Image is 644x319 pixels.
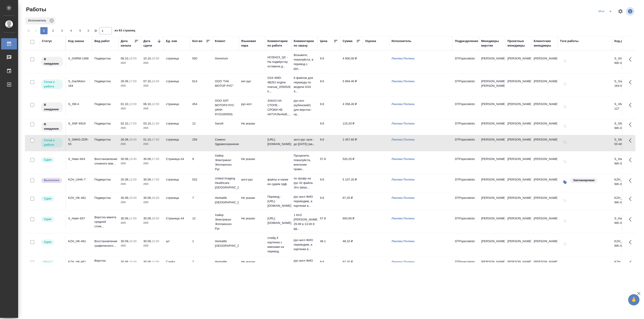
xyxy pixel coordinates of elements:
[58,27,66,34] button: 3
[560,137,570,147] button: Добавить тэги
[129,138,137,141] p: 18:00
[453,175,479,191] td: DTPspecialists
[121,138,129,141] p: 26.09,
[68,56,90,61] div: S_GNRM-1368
[481,216,503,221] p: [PERSON_NAME]
[340,237,363,253] td: 48,10 ₽
[318,54,340,70] td: 9.6
[531,237,558,253] td: [PERSON_NAME]
[129,102,137,106] p: 12:00
[121,57,129,60] p: 08.10,
[239,100,265,115] td: рус-исп
[164,77,190,93] td: страница
[94,196,116,200] p: Подверстка
[392,260,415,263] a: Линова Полина
[239,193,265,209] td: Не указан
[68,79,90,88] div: S_GacMotor-164
[560,79,570,89] button: Добавить тэги
[481,157,503,161] p: [PERSON_NAME]
[215,99,237,117] p: ООО ХИТ МОТОРЗ РУС (ИНН 9723160500)
[239,214,265,230] td: Не указан
[164,257,190,273] td: Слайд
[453,214,479,230] td: DTPspecialists
[318,214,340,230] td: 57.8
[143,217,152,220] p: 30.09,
[392,80,415,83] a: Линова Полина
[340,193,363,209] td: 67,20 ₽
[392,239,415,243] a: Линова Полина
[453,54,479,70] td: DTPspecialists
[143,157,152,161] p: 30.09,
[318,119,340,135] td: 9.6
[44,196,51,201] p: Сдан
[531,54,558,70] td: [PERSON_NAME]
[626,214,637,225] button: Здесь прячутся важные кнопки
[505,193,531,209] td: [PERSON_NAME]
[560,157,570,167] button: Добавить тэги
[152,239,159,243] p: 12:00
[121,80,129,83] p: 26.09,
[143,138,152,141] p: 01.10,
[318,155,340,170] td: 57.8
[166,39,177,43] div: Ед. изм
[267,55,289,69] p: НС00423_QC - На подвёрстку оставили д...
[318,193,340,209] td: 9.6
[129,196,137,199] p: 15:00
[560,239,570,249] button: Добавить тэги
[94,121,116,126] p: Подверстка
[453,237,479,253] td: DTPspecialists
[67,27,75,34] button: 4
[152,80,159,83] p: 14:00
[190,175,213,191] td: 532
[143,39,157,48] div: Дата сдачи
[215,153,237,171] p: Хайер Электрикал Эпплаенсиз Рус
[612,237,638,253] td: KZH_HK-461-WK-009
[143,182,161,186] p: 2025
[560,102,570,112] button: Добавить тэги
[612,100,638,115] td: S_XM-4-WK-127
[44,178,59,183] p: Выполнен
[453,119,479,135] td: DTPspecialists
[534,39,555,48] div: Клиентские менеджеры
[505,175,531,191] td: [PERSON_NAME]
[241,39,263,48] div: Языковая пара
[612,214,638,230] td: S_Haier-837-WK-030
[143,221,161,225] p: 2025
[626,193,637,204] button: Здесь прячутся важные кнопки
[453,135,479,151] td: DTPspecialists
[560,260,570,270] button: Добавить тэги
[628,294,639,305] button: 🙏
[94,79,116,84] p: Подверстка
[267,137,289,146] p: [URL][DOMAIN_NAME]..
[612,77,638,93] td: S_GacMotor-164-WK-026
[68,121,90,126] div: S_SNF-6919
[152,178,159,181] p: 17:00
[129,239,137,243] p: 10:30
[121,161,139,166] p: 2025
[129,57,137,60] p: 15:00
[481,177,503,182] p: [PERSON_NAME]
[392,39,411,43] div: Исполнитель
[531,175,558,191] td: [PERSON_NAME]
[190,237,213,253] td: 1
[121,102,129,106] p: 01.10,
[42,39,52,43] div: Статус
[626,100,637,110] button: Здесь прячутся важные кнопки
[318,135,340,151] td: 9.6
[143,200,161,205] p: 2025
[505,155,531,170] td: [PERSON_NAME]
[612,155,638,170] td: S_Haier-843-WK-012
[626,54,637,65] button: Здесь прячутся важные кнопки
[612,175,638,191] td: KZH_UIHK-7-WK-014
[68,177,90,182] div: KZH_UIHK-7
[505,214,531,230] td: [PERSON_NAME]
[152,196,159,199] p: 16:00
[121,239,129,243] p: 30.09,
[267,216,289,225] p: [URL][DOMAIN_NAME]..
[340,175,363,191] td: 5 107,20 ₽
[340,214,363,230] td: 693,60 ₽
[94,239,116,248] p: Восстановление графического...
[505,54,531,70] td: [PERSON_NAME]
[68,216,90,221] div: S_Haier-837
[67,28,75,33] span: 4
